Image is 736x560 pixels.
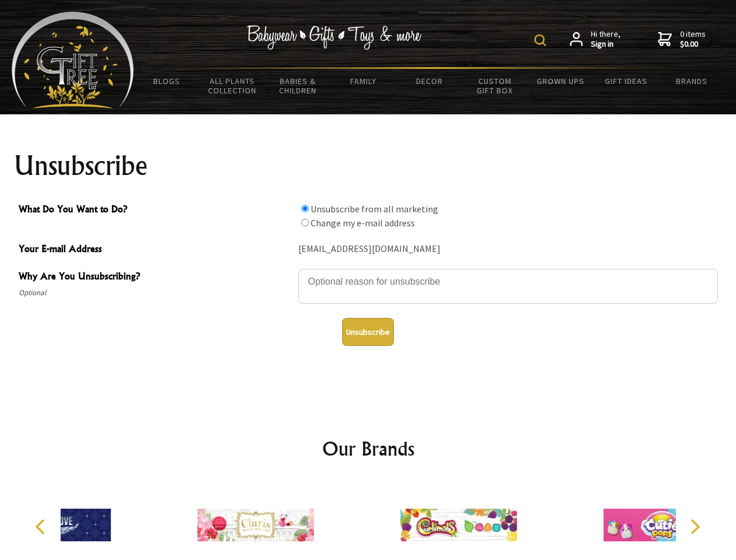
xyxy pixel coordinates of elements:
[23,435,713,463] h2: Our Brands
[659,69,725,93] a: Brands
[14,152,723,180] h1: Unsubscribe
[301,205,309,212] input: What Do You Want to Do?
[658,29,706,50] a: 0 items$0.00
[298,269,718,304] textarea: Why Are You Unsubscribing?
[19,286,293,300] span: Optional
[298,240,718,258] div: [EMAIL_ADDRESS][DOMAIN_NAME]
[301,219,309,226] input: What Do You Want to Do?
[527,69,593,93] a: Grown Ups
[680,39,706,50] strong: $0.00
[29,514,55,540] button: Previous
[462,69,528,103] a: Custom Gift Box
[19,242,293,258] span: Your E-mail Address
[593,69,659,93] a: Gift Ideas
[570,29,621,50] a: Hi there,Sign in
[247,25,422,50] img: Babywear - Gifts - Toys & more
[134,69,200,93] a: BLOGS
[342,318,394,346] button: Unsubscribe
[200,69,266,103] a: All Plants Collection
[591,29,621,50] span: Hi there,
[311,217,415,229] label: Change my e-mail address
[19,269,293,286] span: Why Are You Unsubscribing?
[12,12,134,108] img: Babyware - Gifts - Toys and more...
[396,69,462,93] a: Decor
[682,514,707,540] button: Next
[19,202,293,219] span: What Do You Want to Do?
[311,203,438,215] label: Unsubscribe from all marketing
[591,39,621,50] strong: Sign in
[534,34,546,46] img: product search
[265,69,331,103] a: Babies & Children
[331,69,397,93] a: Family
[680,29,706,50] span: 0 items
